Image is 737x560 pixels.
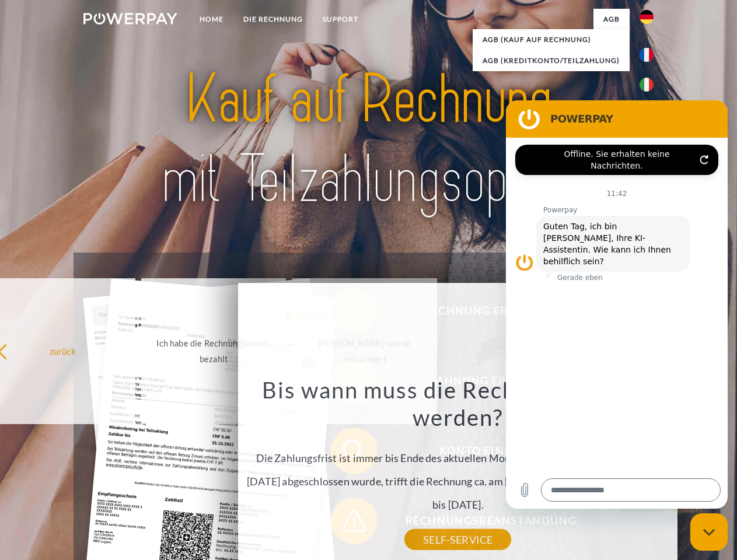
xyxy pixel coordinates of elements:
[506,100,728,509] iframe: Messaging-Fenster
[233,9,313,30] a: DIE RECHNUNG
[640,48,654,62] img: fr
[190,9,233,30] a: Home
[473,29,630,50] a: AGB (Kauf auf Rechnung)
[148,335,280,367] div: Ich habe die Rechnung bereits bezahlt
[404,529,511,550] a: SELF-SERVICE
[83,13,177,24] img: logo-powerpay-white.svg
[313,9,368,30] a: SUPPORT
[640,78,654,92] img: it
[245,376,671,432] h3: Bis wann muss die Rechnung bezahlt werden?
[593,9,630,30] a: agb
[690,513,728,551] iframe: Schaltfläche zum Öffnen des Messaging-Fensters; Konversation läuft
[111,56,626,223] img: title-powerpay_de.svg
[640,10,654,24] img: de
[245,376,671,540] div: Die Zahlungsfrist ist immer bis Ende des aktuellen Monats. Wenn die Bestellung z.B. am [DATE] abg...
[473,50,630,71] a: AGB (Kreditkonto/Teilzahlung)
